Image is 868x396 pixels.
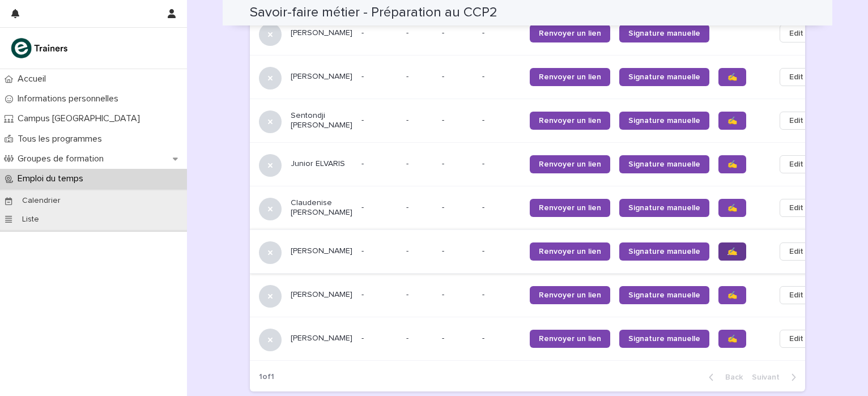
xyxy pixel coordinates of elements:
span: Renvoyer un lien [539,29,601,37]
span: ✍️ [727,117,737,125]
p: Campus [GEOGRAPHIC_DATA] [13,113,149,124]
p: [PERSON_NAME] [291,290,352,300]
p: - [406,157,411,169]
a: ✍️ [718,155,746,173]
p: Sentondji [PERSON_NAME] [291,111,352,130]
tr: Junior ELVARIS--- --Renvoyer un lienSignature manuelle✍️Edit [250,142,831,186]
a: Renvoyer un lien [530,286,610,304]
button: Next [747,372,805,382]
button: Edit [780,24,813,42]
span: Renvoyer un lien [539,291,601,299]
button: Edit [780,330,813,348]
button: Edit [780,199,813,217]
span: Signature manuelle [628,204,700,212]
a: Renvoyer un lien [530,155,610,173]
span: Signature manuelle [628,291,700,299]
a: Signature manuelle [619,242,709,261]
button: Edit [780,155,813,173]
span: Signature manuelle [628,248,700,256]
span: Renvoyer un lien [539,73,601,81]
span: Next [752,373,786,381]
span: Edit [789,202,803,214]
p: Junior ELVARIS [291,159,352,169]
span: Renvoyer un lien [539,160,601,168]
button: Edit [780,112,813,130]
span: Back [718,373,743,381]
p: - [482,116,521,125]
p: - [482,203,521,212]
tr: Sentondji [PERSON_NAME]--- --Renvoyer un lienSignature manuelle✍️Edit [250,99,831,142]
button: Edit [780,242,813,261]
p: - [482,246,521,256]
tr: Claudenise [PERSON_NAME]--- --Renvoyer un lienSignature manuelle✍️Edit [250,186,831,229]
a: Renvoyer un lien [530,242,610,261]
p: Calendrier [13,196,70,206]
p: - [406,288,411,300]
tr: [PERSON_NAME]--- --Renvoyer un lienSignature manuelle✍️Edit [250,317,831,360]
p: - [406,331,411,343]
p: - [361,72,397,82]
button: Back [700,372,747,382]
a: Renvoyer un lien [530,112,610,130]
p: - [442,116,473,125]
p: [PERSON_NAME] [291,246,352,256]
span: Signature manuelle [628,29,700,37]
button: Edit [780,286,813,304]
span: Renvoyer un lien [539,204,601,212]
span: Renvoyer un lien [539,248,601,256]
p: - [482,159,521,169]
a: Renvoyer un lien [530,68,610,86]
p: Accueil [13,74,55,84]
p: [PERSON_NAME] [291,334,352,343]
p: - [442,246,473,256]
p: - [361,116,397,125]
span: ✍️ [727,160,737,168]
p: - [442,72,473,82]
span: ✍️ [727,291,737,299]
span: Edit [789,333,803,344]
p: Tous les programmes [13,134,111,144]
span: Edit [789,246,803,257]
a: Signature manuelle [619,330,709,348]
span: Signature manuelle [628,335,700,343]
p: - [361,334,397,343]
p: - [482,290,521,300]
span: Renvoyer un lien [539,117,601,125]
span: ✍️ [727,73,737,81]
p: Groupes de formation [13,154,113,164]
p: - [482,72,521,82]
p: - [482,28,521,38]
a: Signature manuelle [619,68,709,86]
span: Edit [789,71,803,83]
a: ✍️ [718,330,746,348]
a: Signature manuelle [619,155,709,173]
a: Renvoyer un lien [530,199,610,217]
p: - [442,28,473,38]
p: - [482,334,521,343]
span: ✍️ [727,248,737,256]
p: Informations personnelles [13,93,127,104]
span: Edit [789,289,803,301]
a: Signature manuelle [619,112,709,130]
p: - [406,244,411,256]
p: [PERSON_NAME] [291,72,352,82]
p: - [406,201,411,212]
img: K0CqGN7SDeD6s4JG8KQk [9,37,71,59]
p: - [442,159,473,169]
p: - [361,246,397,256]
a: Signature manuelle [619,199,709,217]
p: - [442,203,473,212]
span: Edit [789,159,803,170]
span: Edit [789,28,803,39]
p: - [361,159,397,169]
p: - [406,70,411,82]
span: Signature manuelle [628,117,700,125]
tr: [PERSON_NAME]--- --Renvoyer un lienSignature manuelle✍️Edit [250,55,831,99]
p: [PERSON_NAME] [291,28,352,38]
p: Liste [13,215,48,224]
a: ✍️ [718,199,746,217]
button: Edit [780,68,813,86]
span: Edit [789,115,803,126]
a: Renvoyer un lien [530,330,610,348]
span: Signature manuelle [628,73,700,81]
